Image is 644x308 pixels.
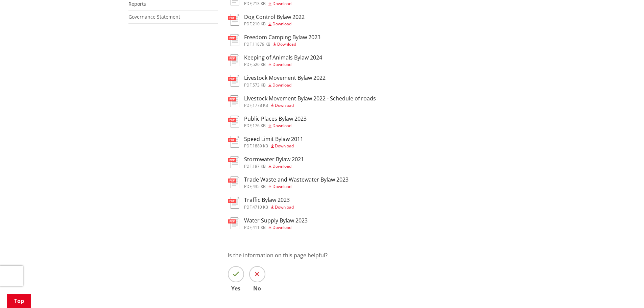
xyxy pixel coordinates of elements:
[244,144,303,148] div: ,
[244,1,252,6] span: pdf
[253,163,266,169] span: 197 KB
[228,14,239,26] img: document-pdf.svg
[228,197,239,209] img: document-pdf.svg
[244,185,349,189] div: ,
[128,1,146,7] a: Reports
[244,21,252,27] span: pdf
[244,62,252,67] span: pdf
[228,156,304,168] a: Stormwater Bylaw 2021 pdf,197 KB Download
[253,143,268,149] span: 1889 KB
[228,136,303,148] a: Speed Limit Bylaw 2011 pdf,1889 KB Download
[244,224,252,230] span: pdf
[244,204,252,210] span: pdf
[244,102,252,108] span: pdf
[228,95,239,107] img: document-pdf.svg
[272,163,291,169] span: Download
[228,14,305,26] a: Dog Control Bylaw 2022 pdf,210 KB Download
[228,54,322,67] a: Keeping of Animals Bylaw 2024 pdf,526 KB Download
[244,103,376,108] div: ,
[253,224,266,230] span: 411 KB
[253,184,266,189] span: 435 KB
[128,14,180,20] a: Governance Statement
[244,54,322,61] h3: Keeping of Animals Bylaw 2024
[228,75,239,87] img: document-pdf.svg
[613,280,637,304] iframe: Messenger Launcher
[244,226,308,230] div: ,
[244,82,252,88] span: pdf
[244,95,376,102] h3: Livestock Movement Bylaw 2022 - Schedule of roads
[253,123,266,128] span: 176 KB
[228,54,239,66] img: document-pdf.svg
[272,21,291,27] span: Download
[253,1,266,6] span: 213 KB
[244,176,349,183] h3: Trade Waste and Wastewater Bylaw 2023
[244,124,307,128] div: ,
[272,224,291,230] span: Download
[253,21,266,27] span: 210 KB
[228,75,326,87] a: Livestock Movement Bylaw 2022 pdf,573 KB Download
[228,116,307,128] a: Public Places Bylaw 2023 pdf,176 KB Download
[244,143,252,149] span: pdf
[275,204,294,210] span: Download
[244,2,303,6] div: ,
[228,286,244,291] span: Yes
[244,41,252,47] span: pdf
[244,163,252,169] span: pdf
[228,251,516,259] p: Is the information on this page helpful?
[228,176,239,188] img: document-pdf.svg
[272,184,291,189] span: Download
[244,123,252,128] span: pdf
[244,156,304,163] h3: Stormwater Bylaw 2021
[228,217,239,229] img: document-pdf.svg
[244,116,307,122] h3: Public Places Bylaw 2023
[244,34,320,41] h3: Freedom Camping Bylaw 2023
[7,294,31,308] a: Top
[244,22,305,26] div: ,
[272,1,291,6] span: Download
[228,136,239,148] img: document-pdf.svg
[228,34,239,46] img: document-pdf.svg
[228,176,349,189] a: Trade Waste and Wastewater Bylaw 2023 pdf,435 KB Download
[253,41,270,47] span: 11879 KB
[244,217,308,224] h3: Water Supply Bylaw 2023
[275,102,294,108] span: Download
[249,286,265,291] span: No
[244,14,305,20] h3: Dog Control Bylaw 2022
[244,42,320,46] div: ,
[228,217,308,230] a: Water Supply Bylaw 2023 pdf,411 KB Download
[272,82,291,88] span: Download
[272,62,291,67] span: Download
[228,34,320,46] a: Freedom Camping Bylaw 2023 pdf,11879 KB Download
[244,136,303,142] h3: Speed Limit Bylaw 2011
[275,143,294,149] span: Download
[228,156,239,168] img: document-pdf.svg
[253,102,268,108] span: 1778 KB
[277,41,296,47] span: Download
[272,123,291,128] span: Download
[244,63,322,67] div: ,
[253,204,268,210] span: 4710 KB
[244,83,326,87] div: ,
[253,62,266,67] span: 526 KB
[228,197,294,209] a: Traffic Bylaw 2023 pdf,4710 KB Download
[244,164,304,168] div: ,
[244,184,252,189] span: pdf
[244,197,294,203] h3: Traffic Bylaw 2023
[244,205,294,209] div: ,
[228,95,376,108] a: Livestock Movement Bylaw 2022 - Schedule of roads pdf,1778 KB Download
[244,75,326,81] h3: Livestock Movement Bylaw 2022
[253,82,266,88] span: 573 KB
[228,116,239,127] img: document-pdf.svg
